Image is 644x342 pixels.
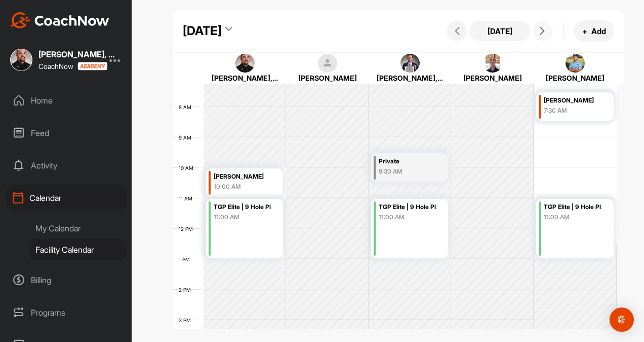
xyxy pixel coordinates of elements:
button: [DATE] [469,21,530,41]
div: 11:00 AM [379,213,436,222]
div: [PERSON_NAME] [544,95,602,107]
div: Billing [6,267,127,293]
img: square_b8d82031cc37b4ba160fba614de00b99.jpg [400,54,420,73]
div: TGP Elite | 9 Hole Playday [544,201,602,213]
div: [PERSON_NAME], PGA [377,73,444,83]
div: Open Intercom Messenger [610,307,634,332]
div: 9 AM [173,134,202,141]
div: 11:00 AM [544,213,602,222]
div: TGP Elite | 9 Hole Playday [214,201,271,213]
img: square_eb232cf046048fc71d1e38798d1ee7db.jpg [10,49,32,71]
img: CoachNow acadmey [77,62,107,71]
div: 11:00 AM [214,213,271,222]
span: + [582,26,587,37]
div: Private [379,156,436,167]
div: 10:00 AM [214,182,271,191]
div: [PERSON_NAME] [294,73,361,83]
div: Facility Calendar [28,239,127,260]
div: TGP Elite | 9 Hole Playday [379,201,436,213]
div: 8 AM [173,104,202,110]
div: [PERSON_NAME] [542,73,609,83]
img: square_051f63a3d501c9c6f85c99faa8735c2c.jpg [483,54,502,73]
div: 2 PM [173,287,201,293]
div: [PERSON_NAME] [214,171,271,183]
div: 1 PM [173,256,200,262]
img: square_default-ef6cabf814de5a2bf16c804365e32c732080f9872bdf737d349900a9daf73cf9.png [318,54,337,73]
div: My Calendar [28,218,127,239]
div: Home [6,88,127,113]
div: [DATE] [183,22,222,40]
div: 11 AM [173,195,203,201]
img: square_eb232cf046048fc71d1e38798d1ee7db.jpg [235,54,255,73]
div: 12 PM [173,226,203,232]
img: square_4821a6ae742c3fcc2b2a5f85fa5e1a71.jpg [566,54,585,73]
div: Calendar [6,185,127,211]
div: [PERSON_NAME], PGA [38,50,119,58]
div: 3 PM [173,317,201,323]
button: +Add [574,20,614,42]
div: [PERSON_NAME], PGA [212,73,278,83]
div: 9:30 AM [379,167,436,176]
div: Activity [6,153,127,178]
div: 10 AM [173,165,204,171]
div: 7:30 AM [544,106,602,115]
div: Feed [6,120,127,146]
img: CoachNow [10,12,109,28]
div: [PERSON_NAME] [459,73,526,83]
div: Programs [6,300,127,325]
div: CoachNow [38,62,107,71]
